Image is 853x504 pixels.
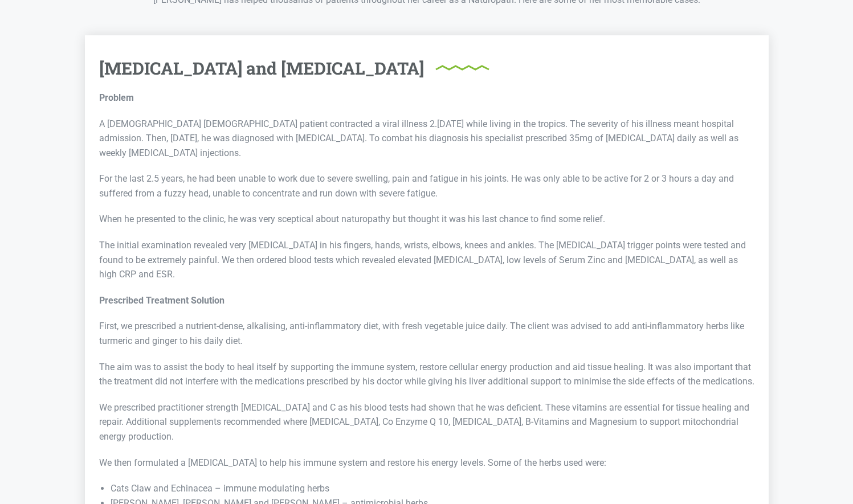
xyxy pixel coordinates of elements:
[99,117,754,161] p: A [DEMOGRAPHIC_DATA] [DEMOGRAPHIC_DATA] patient contracted a viral illness 2.[DATE] while living ...
[99,212,754,227] p: When he presented to the clinic, he was very sceptical about naturopathy but thought it was his l...
[99,319,754,348] p: First, we prescribed a nutrient-dense, alkalising, anti-inflammatory diet, with fresh vegetable j...
[111,481,754,496] li: Cats Claw and Echinacea – immune modulating herbs
[99,92,134,103] strong: Problem
[99,456,754,470] p: We then formulated a [MEDICAL_DATA] to help his immune system and restore his energy levels. Some...
[99,238,754,282] p: The initial examination revealed very [MEDICAL_DATA] in his fingers, hands, wrists, elbows, knees...
[99,58,489,79] h3: [MEDICAL_DATA] and [MEDICAL_DATA]
[99,360,754,389] p: The aim was to assist the body to heal itself by supporting the immune system, restore cellular e...
[99,171,754,200] p: For the last 2.5 years, he had been unable to work due to severe swelling, pain and fatigue in hi...
[99,400,754,444] p: We prescribed practitioner strength [MEDICAL_DATA] and C as his blood tests had shown that he was...
[99,295,225,306] strong: Prescribed Treatment Solution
